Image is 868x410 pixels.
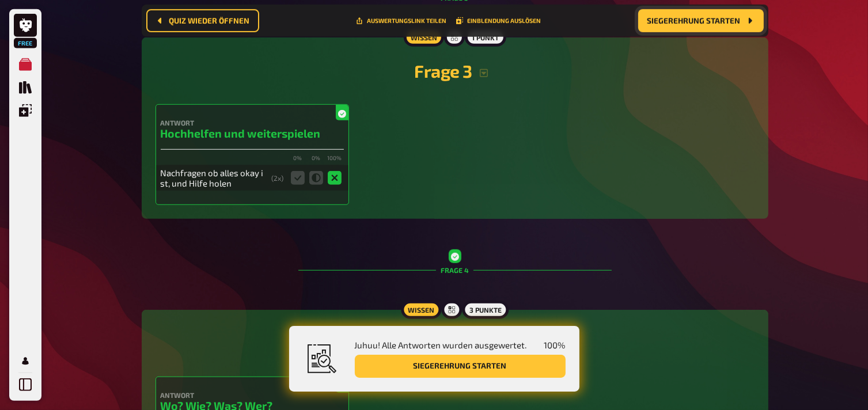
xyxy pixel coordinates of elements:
a: Einblendungen [14,99,37,122]
a: Quiz Sammlung [14,76,37,99]
div: Frage 4 [298,237,612,303]
span: 100 % [544,340,566,350]
div: Wissen [401,301,441,319]
h3: Hochhelfen und weiterspielen [161,127,344,140]
button: Siegerehrung starten [638,9,764,32]
span: Juhuu! Alle Antworten wurden ausgewertet. [355,340,527,350]
h4: Antwort [161,391,344,399]
div: ( 2 x) [272,174,284,182]
button: Quiz wieder öffnen [146,9,259,32]
small: 0 % [309,154,323,163]
a: Profil [14,350,37,373]
div: Wissen [403,28,444,47]
button: Siegerehrung starten [355,355,566,378]
h4: Antwort [161,119,344,127]
small: 0 % [291,154,305,163]
div: 1 Punkt [465,28,506,47]
div: Nachfragen ob alles okay ist, und Hilfe holen [161,168,267,188]
a: Meine Quizze [14,53,37,76]
span: Quiz wieder öffnen [169,17,250,25]
small: 100 % [328,154,342,163]
button: Teile diese URL mit Leuten, die dir bei der Auswertung helfen dürfen. [356,17,447,24]
span: Siegerehrung starten [647,17,741,25]
button: Einblendung auslösen [456,17,541,24]
h2: Frage 3 [156,60,755,81]
h2: Frage 4 [156,333,755,354]
div: 3 Punkte [463,301,509,319]
span: Free [15,40,36,47]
